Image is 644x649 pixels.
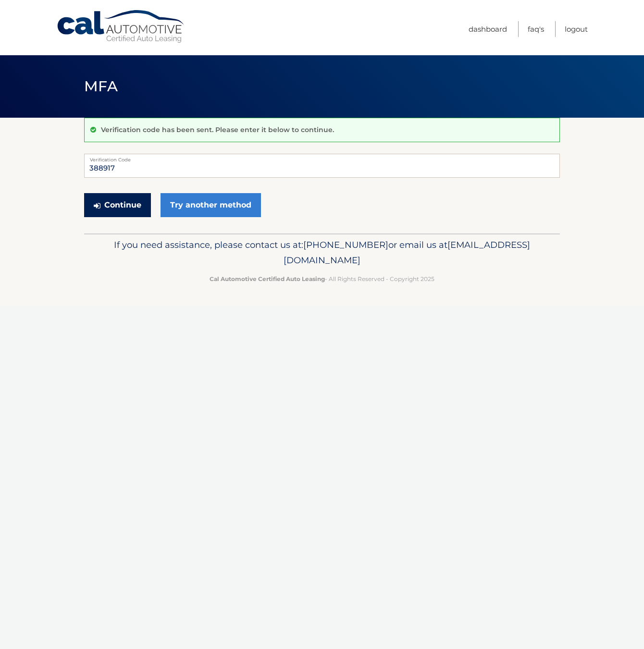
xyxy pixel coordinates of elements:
[84,193,151,217] button: Continue
[565,21,588,37] a: Logout
[84,77,118,95] span: MFA
[90,274,554,284] p: - All Rights Reserved - Copyright 2025
[90,237,554,268] p: If you need assistance, please contact us at: or email us at
[284,239,530,266] span: [EMAIL_ADDRESS][DOMAIN_NAME]
[210,275,325,282] strong: Cal Automotive Certified Auto Leasing
[303,239,388,250] span: [PHONE_NUMBER]
[101,125,334,134] p: Verification code has been sent. Please enter it below to continue.
[56,10,186,44] a: Cal Automotive
[161,193,261,217] a: Try another method
[84,154,560,161] label: Verification Code
[528,21,544,37] a: FAQ's
[469,21,507,37] a: Dashboard
[84,154,560,178] input: Verification Code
